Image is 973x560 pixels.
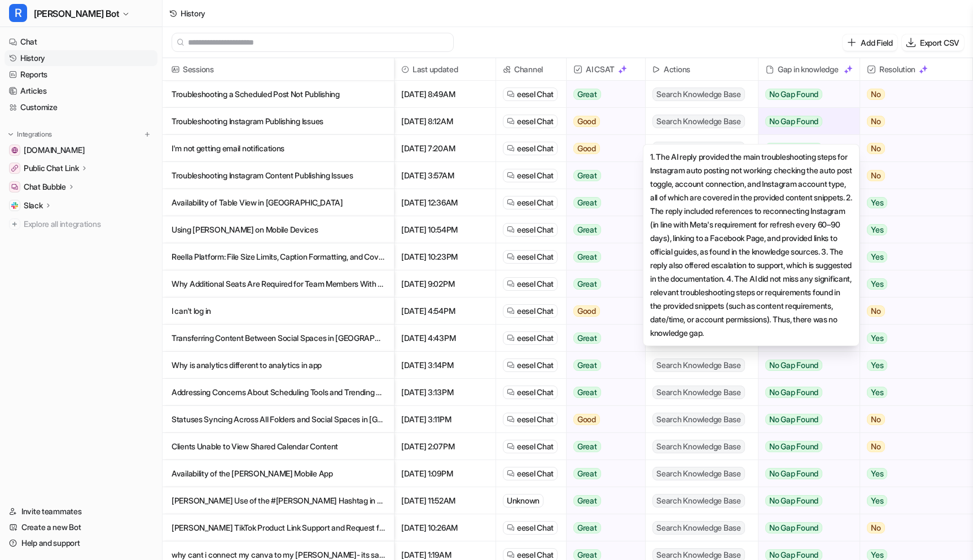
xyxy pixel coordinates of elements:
button: Yes [860,487,963,514]
button: No Gap Found [759,81,851,108]
p: Troubleshooting Instagram Publishing Issues [172,108,385,135]
span: Great [573,522,601,533]
span: No [867,522,885,533]
span: Search Knowledge Base [652,521,745,535]
span: No Gap Found [765,522,822,533]
a: eesel Chat [507,197,554,208]
img: eeselChat [507,415,515,423]
img: eeselChat [507,253,515,261]
span: [DATE] 8:12AM [399,108,491,135]
span: Good [573,116,600,127]
a: getrella.com[DOMAIN_NAME] [5,142,157,158]
button: Great [567,379,638,406]
button: Good [567,135,638,162]
span: eesel Chat [517,251,554,262]
span: Great [573,333,601,344]
img: menu_add.svg [143,130,151,138]
span: Great [573,89,601,100]
span: Great [573,197,601,208]
span: Great [573,170,601,181]
button: Great [567,189,638,216]
span: [DATE] 12:36AM [399,189,491,216]
button: Add Field [843,34,897,51]
span: Search Knowledge Base [652,494,745,508]
span: No [867,143,885,154]
button: No Gap Found [759,406,851,433]
span: eesel Chat [517,360,554,371]
button: No Gap Found [759,379,851,406]
div: History [181,7,205,19]
span: eesel Chat [517,224,554,235]
span: Search Knowledge Base [652,358,745,372]
button: Great [567,162,638,189]
span: Yes [867,278,887,290]
a: eesel Chat [507,116,554,127]
a: eesel Chat [507,89,554,100]
img: eeselChat [507,145,515,152]
span: Great [573,468,601,479]
img: eeselChat [507,551,515,559]
span: Yes [867,495,887,506]
span: No [867,305,885,317]
span: Great [573,224,601,235]
span: No Gap Found [765,414,822,425]
span: eesel Chat [517,305,554,317]
button: Good [567,108,638,135]
img: eeselChat [507,199,515,207]
span: Yes [867,387,887,398]
span: [PERSON_NAME] Bot [34,6,119,21]
button: Good [567,297,638,325]
div: Unknown [503,494,544,508]
p: Public Chat Link [24,163,79,174]
img: eeselChat [507,307,515,315]
span: No Gap Found [765,89,822,100]
span: [DATE] 11:52AM [399,487,491,514]
span: Great [573,387,601,398]
span: No Gap Found [765,143,822,154]
img: expand menu [7,130,15,138]
span: eesel Chat [517,116,554,127]
span: Last updated [399,58,491,81]
p: Add Field [861,37,892,49]
span: eesel Chat [517,89,554,100]
a: Invite teammates [5,504,157,519]
button: No Gap Found [759,352,851,379]
a: eesel Chat [507,278,554,290]
button: No Gap Found [759,433,851,460]
span: Good [573,305,600,317]
p: [PERSON_NAME] Use of the #[PERSON_NAME] Hashtag in Scheduled Posts [172,487,385,514]
span: No [867,116,885,127]
p: Why Additional Seats Are Required for Team Members With Existing Pro Accounts [172,270,385,297]
span: [DATE] 10:26AM [399,514,491,541]
p: Reella Platform: File Size Limits, Caption Formatting, and Cover Image Support for Social Media [172,243,385,270]
img: Public Chat Link [11,165,18,172]
img: eeselChat [507,90,515,98]
a: Explore all integrations [5,216,157,232]
img: eeselChat [507,117,515,125]
button: Yes [860,379,963,406]
button: Export CSV [902,34,964,51]
button: Integrations [5,129,55,140]
span: eesel Chat [517,387,554,398]
span: eesel Chat [517,170,554,181]
a: eesel Chat [507,251,554,262]
span: [DATE] 10:23PM [399,243,491,270]
a: eesel Chat [507,305,554,317]
span: [DATE] 3:13PM [399,379,491,406]
a: eesel Chat [507,360,554,371]
span: [DATE] 1:09PM [399,460,491,487]
img: eeselChat [507,470,515,478]
button: No Gap Found [759,460,851,487]
p: Statuses Syncing Across All Folders and Social Spaces in [GEOGRAPHIC_DATA] [172,406,385,433]
a: Help and support [5,535,157,551]
button: No [860,108,963,135]
button: No [860,433,963,460]
span: Yes [867,251,887,262]
button: Yes [860,216,963,243]
span: eesel Chat [517,278,554,290]
span: eesel Chat [517,143,554,154]
button: Yes [860,325,963,352]
span: Resolution [865,58,968,81]
button: Great [567,216,638,243]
